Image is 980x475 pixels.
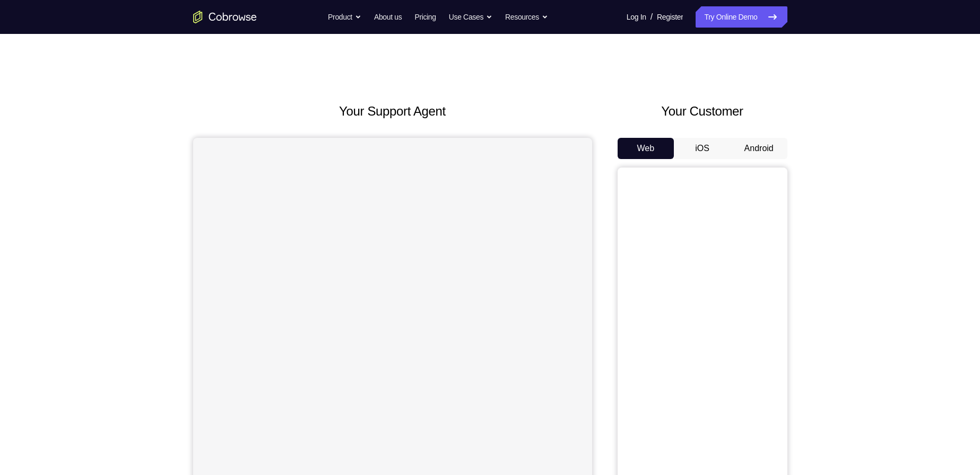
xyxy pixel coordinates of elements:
[414,6,436,28] a: Pricing
[651,11,653,23] span: /
[731,138,787,159] button: Android
[193,102,592,121] h2: Your Support Agent
[696,6,787,28] a: Try Online Demo
[618,138,674,159] button: Web
[193,11,257,23] a: Go to the home page
[674,138,731,159] button: iOS
[505,6,548,28] button: Resources
[374,6,402,28] a: About us
[657,6,683,28] a: Register
[449,6,492,28] button: Use Cases
[618,102,787,121] h2: Your Customer
[627,6,646,28] a: Log In
[328,6,361,28] button: Product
